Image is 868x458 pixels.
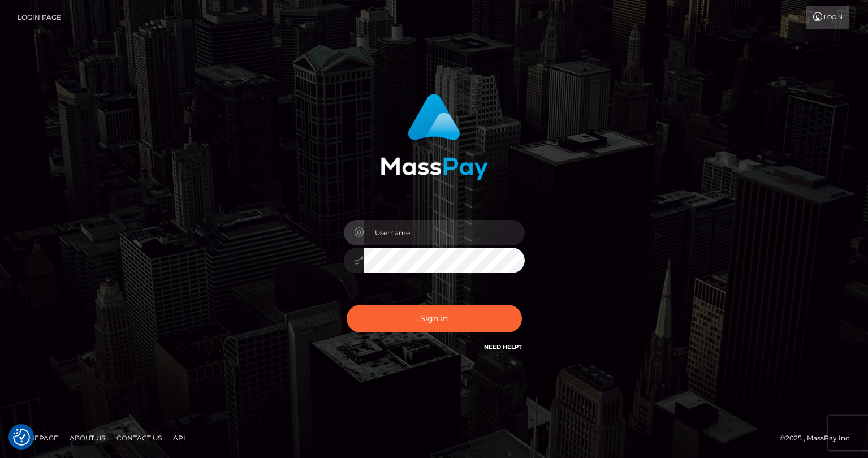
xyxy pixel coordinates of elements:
a: Contact Us [112,429,166,447]
button: Sign in [347,305,522,332]
a: Homepage [12,429,63,447]
input: Username... [364,220,525,245]
div: © 2025 , MassPay Inc. [780,432,860,444]
a: Login [806,6,849,29]
a: Need Help? [484,343,522,351]
a: Login Page [18,6,61,29]
button: Consent Preferences [13,429,30,446]
img: Revisit consent button [13,429,30,446]
a: About Us [65,429,110,447]
a: API [169,429,190,447]
img: MassPay Login [381,94,488,180]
